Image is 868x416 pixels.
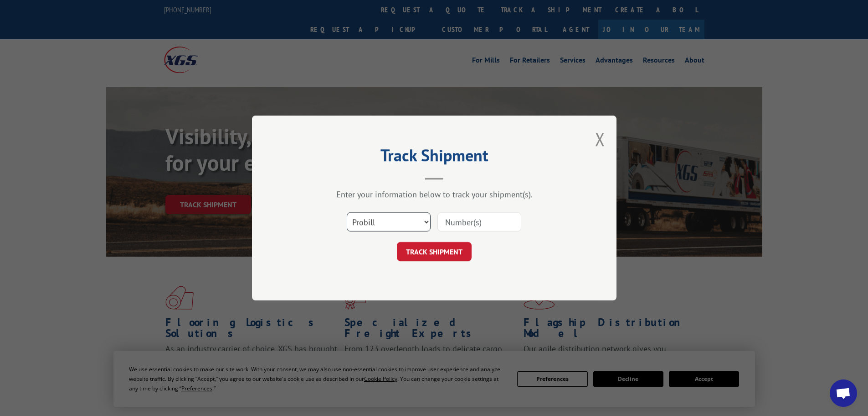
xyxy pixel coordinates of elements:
[830,379,857,407] div: Open chat
[437,212,521,232] input: Number(s)
[298,149,571,166] h2: Track Shipment
[397,242,472,261] button: TRACK SHIPMENT
[298,189,571,200] div: Enter your information below to track your shipment(s).
[595,127,605,151] button: Close modal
